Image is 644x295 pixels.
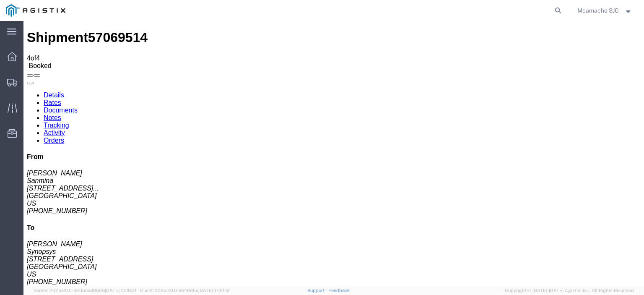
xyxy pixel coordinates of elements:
[307,288,328,293] a: Support
[198,288,230,293] span: [DATE] 17:21:12
[328,288,350,293] a: Feedback
[505,287,634,294] span: Copyright © [DATE]-[DATE] Agistix Inc., All Rights Reserved
[577,5,633,16] button: Mcamacho SJC
[23,21,644,286] iframe: FS Legacy Container
[34,288,136,293] span: Server: 2025.20.0-32d5ea39505
[140,288,230,293] span: Client: 2025.20.0-e640dba
[6,4,65,17] img: logo
[577,6,619,15] span: Mcamacho SJC
[105,288,136,293] span: [DATE] 10:18:31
